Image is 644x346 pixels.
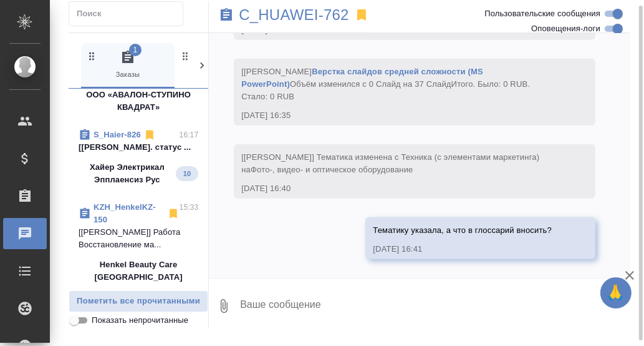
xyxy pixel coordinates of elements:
p: 16:17 [180,129,199,141]
button: Пометить все прочитанными [69,290,208,312]
a: KZH_HenkelKZ-150 [94,202,156,224]
span: Показать непрочитанные [92,314,188,327]
span: Заказы [86,50,170,81]
span: Пользовательские сообщения [484,7,600,20]
a: Верстка слайдов средней сложности (MS PowerPoint) [241,67,485,89]
input: Поиск [77,5,183,22]
p: [[PERSON_NAME]] Работа Восстановление ма... [79,226,198,251]
span: 🙏 [605,280,627,306]
svg: Зажми и перетащи, чтобы поменять порядок вкладок [180,50,191,62]
p: Хайер Электрикал Эпплаенсиз Рус [79,161,176,186]
svg: Зажми и перетащи, чтобы поменять порядок вкладок [86,50,98,62]
span: Оповещения-логи [531,22,600,35]
div: KZH_HenkelKZ-15015:33[[PERSON_NAME]] Работа Восстановление ма...Henkel Beauty Care [GEOGRAPHIC_DATA] [69,194,208,291]
a: S_Haier-826 [94,130,141,139]
span: Пометить все прочитанными [75,294,201,309]
p: Henkel Beauty Care [GEOGRAPHIC_DATA] [79,259,198,284]
a: C_HUAWEI-762 [239,9,349,21]
div: [DATE] 16:41 [373,243,552,255]
div: [DATE] 16:35 [241,109,552,122]
span: Фото-, видео- и оптическое оборудование [251,165,413,174]
p: [[PERSON_NAME]. статус ... [79,141,198,154]
span: 1 [129,44,142,56]
div: S_Haier-82616:17[[PERSON_NAME]. статус ...Хайер Электрикал Эпплаенсиз Рус10 [69,121,208,194]
span: 10 [176,167,198,180]
p: 15:33 [180,201,199,214]
div: [DATE] 16:40 [241,182,552,195]
span: [[PERSON_NAME] Объём изменился с 0 Слайд на 37 Слайд [241,67,532,101]
span: Тематику указала, а что в глоссарий вносить? [373,225,552,235]
span: [[PERSON_NAME]] Тематика изменена с Техника (с элементами маркетинга) на [241,152,542,174]
span: Спецификации [180,50,263,81]
svg: Отписаться [143,129,156,141]
p: ООО «АВАЛОН-СТУПИНО КВАДРАТ» [79,89,198,114]
button: 🙏 [600,277,632,309]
